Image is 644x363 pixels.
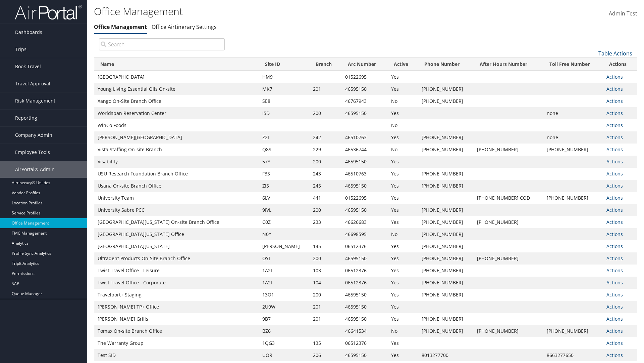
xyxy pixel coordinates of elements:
[388,277,418,289] td: Yes
[259,58,310,71] th: Site ID: activate to sort column ascending
[94,228,259,240] td: [GEOGRAPHIC_DATA][US_STATE] Office
[388,265,418,277] td: Yes
[598,50,632,57] a: Table Actions
[94,58,259,71] th: Name: activate to sort column ascending
[388,119,418,131] td: No
[310,131,342,144] td: 242
[310,83,342,95] td: 201
[388,192,418,204] td: Yes
[342,83,388,95] td: 46595150
[388,58,418,71] th: Active: activate to sort column ascending
[342,349,388,361] td: 46595150
[259,192,310,204] td: 6LV
[606,134,623,140] a: Actions
[259,71,310,83] td: HM9
[543,131,603,144] td: none
[310,337,342,349] td: 135
[94,131,259,144] td: [PERSON_NAME][GEOGRAPHIC_DATA]
[606,340,623,346] a: Actions
[342,313,388,325] td: 46595150
[418,58,474,71] th: Phone Number: activate to sort column ascending
[606,304,623,310] a: Actions
[259,228,310,240] td: N0Y
[94,277,259,289] td: Twist Travel Office - Corporate
[418,131,474,144] td: [PHONE_NUMBER]
[342,337,388,349] td: 06512376
[310,58,342,71] th: Branch: activate to sort column ascending
[342,277,388,289] td: 06512376
[94,289,259,301] td: Travelport+ Staging
[609,3,637,24] a: Admin Test
[388,313,418,325] td: Yes
[15,144,50,161] span: Employee Tools
[606,110,623,116] a: Actions
[418,325,474,337] td: [PHONE_NUMBER]
[310,156,342,168] td: 200
[606,352,623,358] a: Actions
[310,277,342,289] td: 104
[15,161,55,178] span: AirPortal® Admin
[310,204,342,216] td: 200
[342,107,388,119] td: 46595150
[259,204,310,216] td: 9IVL
[388,168,418,180] td: Yes
[94,180,259,192] td: Usana On-site Branch Office
[418,349,474,361] td: 8013277700
[342,265,388,277] td: 06512376
[94,216,259,228] td: [GEOGRAPHIC_DATA][US_STATE] On-site Branch Office
[388,216,418,228] td: Yes
[342,301,388,313] td: 46595150
[15,4,82,20] img: airportal-logo.png
[474,216,543,228] td: [PHONE_NUMBER]
[310,289,342,301] td: 200
[543,107,603,119] td: none
[259,107,310,119] td: I5D
[543,192,603,204] td: [PHONE_NUMBER]
[418,265,474,277] td: [PHONE_NUMBER]
[418,95,474,107] td: [PHONE_NUMBER]
[342,144,388,156] td: 46536744
[418,168,474,180] td: [PHONE_NUMBER]
[342,131,388,144] td: 46510763
[418,216,474,228] td: [PHONE_NUMBER]
[259,337,310,349] td: 1QG3
[310,192,342,204] td: 441
[388,349,418,361] td: Yes
[94,325,259,337] td: Tomax On-site Branch Office
[606,170,623,177] a: Actions
[606,279,623,286] a: Actions
[418,83,474,95] td: [PHONE_NUMBER]
[152,23,217,31] a: Office Airtinerary Settings
[342,192,388,204] td: 01522695
[342,71,388,83] td: 01522695
[310,144,342,156] td: 229
[474,144,543,156] td: [PHONE_NUMBER]
[94,204,259,216] td: University Sabre PCC
[342,289,388,301] td: 46595150
[259,216,310,228] td: C0Z
[543,144,603,156] td: [PHONE_NUMBER]
[310,301,342,313] td: 201
[388,180,418,192] td: Yes
[606,207,623,213] a: Actions
[94,119,259,131] td: WinCo Foods
[259,325,310,337] td: BZ6
[94,23,147,31] a: Office Management
[606,74,623,80] a: Actions
[388,204,418,216] td: Yes
[388,144,418,156] td: No
[342,180,388,192] td: 46595150
[94,265,259,277] td: Twist Travel Office - Leisure
[259,131,310,144] td: Z2I
[418,180,474,192] td: [PHONE_NUMBER]
[388,95,418,107] td: No
[342,156,388,168] td: 46595150
[94,240,259,252] td: [GEOGRAPHIC_DATA][US_STATE]
[606,98,623,104] a: Actions
[543,349,603,361] td: 8663277650
[15,127,52,144] span: Company Admin
[94,301,259,313] td: [PERSON_NAME] TP+ Office
[606,122,623,128] a: Actions
[606,243,623,249] a: Actions
[259,83,310,95] td: MK7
